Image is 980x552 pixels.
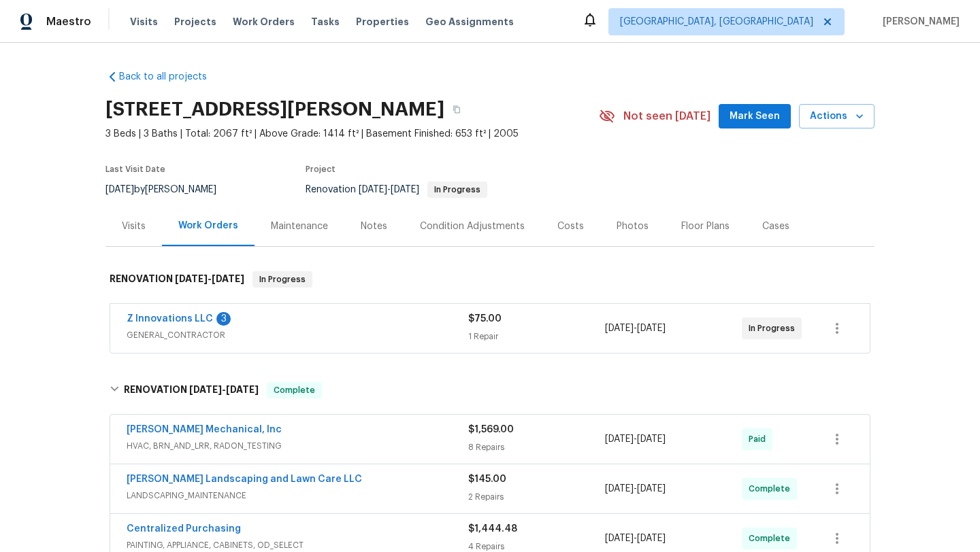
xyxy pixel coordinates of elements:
[233,15,295,29] span: Work Orders
[468,314,502,324] span: $75.00
[254,273,311,286] span: In Progress
[425,15,514,29] span: Geo Assignments
[127,489,468,502] span: LANDSCAPING_MAINTENANCE
[810,108,864,125] span: Actions
[468,490,605,504] div: 2 Repairs
[175,274,208,283] span: [DATE]
[216,312,231,326] div: 3
[877,15,960,29] span: [PERSON_NAME]
[681,220,730,233] div: Floor Plans
[605,432,666,446] span: -
[105,103,444,116] h2: [STREET_ADDRESS][PERSON_NAME]
[605,324,634,333] span: [DATE]
[127,538,468,552] span: PAINTING, APPLIANCE, CABINETS, OD_SELECT
[189,385,222,394] span: [DATE]
[178,219,238,232] div: Work Orders
[637,434,666,444] span: [DATE]
[124,382,259,398] h6: RENOVATION
[468,475,506,484] span: $145.00
[557,220,584,233] div: Costs
[130,15,158,29] span: Visits
[749,432,771,446] span: Paid
[468,441,605,454] div: 8 Repairs
[306,165,336,173] span: Project
[105,165,165,173] span: Last Visit Date
[122,220,146,233] div: Visits
[799,104,875,129] button: Actions
[444,97,469,122] button: Copy Address
[105,185,134,194] span: [DATE]
[637,484,666,494] span: [DATE]
[127,524,241,534] a: Centralized Purchasing
[311,17,340,27] span: Tasks
[623,109,710,123] span: Not seen [DATE]
[749,532,796,545] span: Complete
[749,482,796,496] span: Complete
[605,534,634,543] span: [DATE]
[429,186,486,194] span: In Progress
[356,15,409,29] span: Properties
[127,475,362,484] a: [PERSON_NAME] Landscaping and Lawn Care LLC
[468,425,514,434] span: $1,569.00
[730,108,780,125] span: Mark Seen
[468,330,605,343] div: 1 Repair
[637,534,666,543] span: [DATE]
[105,258,875,301] div: RENOVATION [DATE]-[DATE]In Progress
[127,425,282,434] a: [PERSON_NAME] Mechanical, Inc
[127,328,468,342] span: GENERAL_CONTRACTOR
[749,322,800,335] span: In Progress
[105,368,875,412] div: RENOVATION [DATE]-[DATE]Complete
[105,127,599,141] span: 3 Beds | 3 Baths | Total: 2067 ft² | Above Grade: 1414 ft² | Basement Finished: 653 ft² | 2005
[617,220,649,233] div: Photos
[637,324,666,333] span: [DATE]
[605,482,666,496] span: -
[46,15,91,29] span: Maestro
[268,383,321,397] span: Complete
[605,434,634,444] span: [DATE]
[212,274,244,283] span: [DATE]
[175,274,244,283] span: -
[271,220,328,233] div: Maintenance
[174,15,216,29] span: Projects
[620,15,813,29] span: [GEOGRAPHIC_DATA], [GEOGRAPHIC_DATA]
[110,271,244,288] h6: RENOVATION
[127,314,213,324] a: Z Innovations LLC
[605,532,666,545] span: -
[391,185,419,194] span: [DATE]
[719,104,791,129] button: Mark Seen
[306,185,487,194] span: Renovation
[605,322,666,335] span: -
[361,220,387,233] div: Notes
[226,385,259,394] span: [DATE]
[359,185,419,194] span: -
[468,524,517,534] span: $1,444.48
[762,220,789,233] div: Cases
[605,484,634,494] span: [DATE]
[420,220,525,233] div: Condition Adjustments
[105,70,236,84] a: Back to all projects
[127,439,468,453] span: HVAC, BRN_AND_LRR, RADON_TESTING
[189,385,259,394] span: -
[105,182,233,198] div: by [PERSON_NAME]
[359,185,387,194] span: [DATE]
